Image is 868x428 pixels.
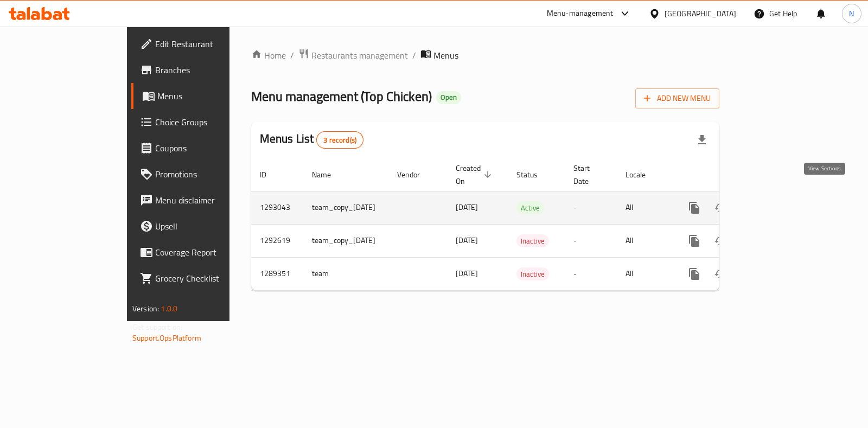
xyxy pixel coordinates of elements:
td: All [617,224,673,257]
span: Menu management ( Top Chicken ) [251,84,432,108]
span: [DATE] [456,266,478,280]
button: Change Status [707,228,733,254]
span: Restaurants management [311,49,408,62]
span: Choice Groups [155,116,263,129]
a: Menu disclaimer [131,187,272,213]
td: 1292619 [251,224,303,257]
th: Actions [673,158,794,191]
span: N [849,8,854,20]
h2: Menus List [260,131,363,149]
span: Inactive [516,235,549,247]
span: Get support on: [132,320,182,334]
button: Change Status [707,261,733,287]
nav: breadcrumb [251,48,719,62]
div: [GEOGRAPHIC_DATA] [665,8,736,20]
span: ID [260,168,280,181]
span: Active [516,202,544,214]
span: [DATE] [456,200,478,214]
table: enhanced table [251,158,794,291]
span: Inactive [516,268,549,280]
td: All [617,257,673,290]
button: more [681,195,707,221]
li: / [412,49,416,62]
td: team [303,257,388,290]
button: Change Status [707,195,733,221]
td: team_copy_[DATE] [303,224,388,257]
span: Created On [456,162,495,188]
span: Open [436,93,461,102]
span: Locale [626,168,660,181]
span: Upsell [155,220,263,233]
span: Grocery Checklist [155,272,263,285]
div: Active [516,201,544,214]
td: 1293043 [251,191,303,224]
td: - [565,224,617,257]
div: Menu-management [547,7,614,20]
span: [DATE] [456,233,478,247]
a: Grocery Checklist [131,265,272,291]
span: Add New Menu [644,92,711,105]
span: Coverage Report [155,246,263,259]
td: - [565,191,617,224]
span: 1.0.0 [161,302,177,316]
td: team_copy_[DATE] [303,191,388,224]
a: Menus [131,83,272,109]
span: Promotions [155,168,263,181]
a: Restaurants management [298,48,408,62]
span: Coupons [155,142,263,155]
a: Branches [131,57,272,83]
div: Export file [689,127,715,153]
span: Status [516,168,552,181]
button: Add New Menu [635,88,719,108]
span: Edit Restaurant [155,37,263,50]
a: Upsell [131,213,272,239]
a: Support.OpsPlatform [132,331,201,345]
button: more [681,261,707,287]
span: 3 record(s) [317,135,363,145]
td: - [565,257,617,290]
div: Inactive [516,234,549,247]
span: Menus [433,49,458,62]
a: Choice Groups [131,109,272,135]
span: Menus [157,90,263,103]
li: / [290,49,294,62]
a: Coupons [131,135,272,161]
div: Inactive [516,267,549,280]
div: Open [436,91,461,104]
a: Coverage Report [131,239,272,265]
td: 1289351 [251,257,303,290]
span: Name [312,168,345,181]
span: Vendor [397,168,434,181]
span: Version: [132,302,159,316]
td: All [617,191,673,224]
a: Promotions [131,161,272,187]
div: Total records count [316,131,363,149]
button: more [681,228,707,254]
span: Start Date [573,162,604,188]
span: Branches [155,63,263,76]
span: Menu disclaimer [155,194,263,207]
a: Edit Restaurant [131,31,272,57]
